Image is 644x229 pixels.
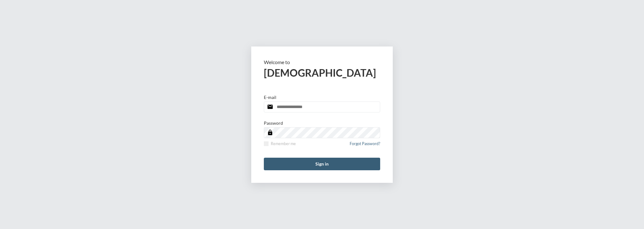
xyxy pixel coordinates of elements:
p: Welcome to [264,59,380,65]
button: Sign in [264,158,380,170]
p: Password [264,120,283,126]
h2: [DEMOGRAPHIC_DATA] [264,67,380,79]
a: Forgot Password? [350,141,380,150]
p: E-mail [264,95,276,100]
label: Remember me [264,141,296,146]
